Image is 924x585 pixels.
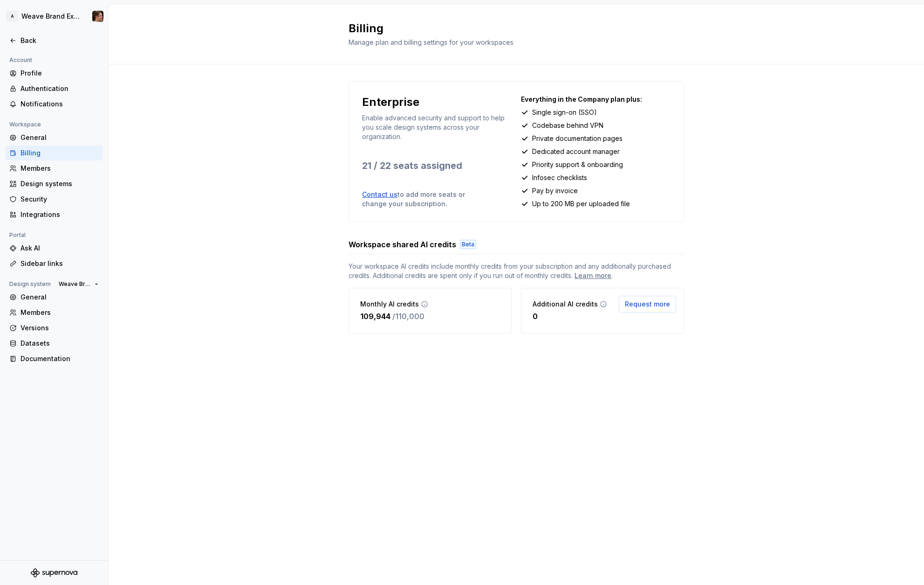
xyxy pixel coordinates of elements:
[21,164,99,173] div: Members
[6,146,103,160] a: Billing
[521,95,671,104] p: Everything in the Company plan plus:
[21,339,99,348] div: Datasets
[7,11,18,22] div: A
[6,130,103,145] a: General
[21,308,99,317] div: Members
[21,354,99,363] div: Documentation
[6,256,103,271] a: Sidebar links
[6,66,103,81] a: Profile
[6,336,103,351] a: Datasets
[31,568,77,578] svg: Supernova Logo
[6,33,103,48] a: Back
[21,36,99,45] div: Back
[6,320,103,335] a: Versions
[6,192,103,207] a: Security
[6,81,103,96] a: Authentication
[21,133,99,142] div: General
[21,148,99,158] div: Billing
[625,299,670,309] span: Request more
[6,290,103,305] a: General
[6,241,103,256] a: Ask AI
[21,69,99,78] div: Profile
[6,119,45,130] div: Workspace
[392,311,424,322] p: / 110,000
[21,12,81,21] div: Weave Brand Extended
[532,186,578,195] p: Pay by invoice
[21,259,99,268] div: Sidebar links
[21,244,99,253] div: Ask AI
[21,99,99,109] div: Notifications
[6,97,103,111] a: Notifications
[362,113,512,141] p: Enable advanced security and support to help you scale design systems across your organization.
[349,239,456,250] h3: Workspace shared AI credits
[6,279,55,290] div: Design system
[21,84,99,93] div: Authentication
[619,296,676,313] button: Request more
[349,262,684,280] span: Your workspace AI credits include monthly credits from your subscription and any additionally pur...
[460,240,476,249] div: Beta
[6,207,103,222] a: Integrations
[6,305,103,320] a: Members
[6,161,103,176] a: Members
[21,210,99,219] div: Integrations
[360,311,390,322] p: 109,944
[21,195,99,204] div: Security
[532,108,597,117] p: Single sign-on (SSO)
[360,299,419,309] p: Monthly AI credits
[362,159,512,172] p: 21 / 22 seats assigned
[532,173,587,182] p: Infosec checklists
[6,351,103,366] a: Documentation
[362,190,489,209] p: to add more seats or change your subscription.
[575,271,611,280] a: Learn more
[6,176,103,191] a: Design systems
[532,160,623,169] p: Priority support & onboarding
[532,134,623,143] p: Private documentation pages
[532,147,620,156] p: Dedicated account manager
[349,38,513,46] span: Manage plan and billing settings for your workspaces
[349,21,673,36] h2: Billing
[532,121,603,130] p: Codebase behind VPN
[532,199,630,209] p: Up to 200 MB per uploaded file
[92,11,103,22] img: Alexis Morin
[21,179,99,188] div: Design systems
[2,6,106,27] button: AWeave Brand ExtendedAlexis Morin
[533,299,598,309] p: Additional AI credits
[59,280,91,288] span: Weave Brand Extended
[533,311,538,322] p: 0
[362,190,397,198] a: Contact us
[6,55,36,66] div: Account
[362,95,419,110] p: Enterprise
[21,292,99,302] div: General
[21,323,99,333] div: Versions
[6,230,29,241] div: Portal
